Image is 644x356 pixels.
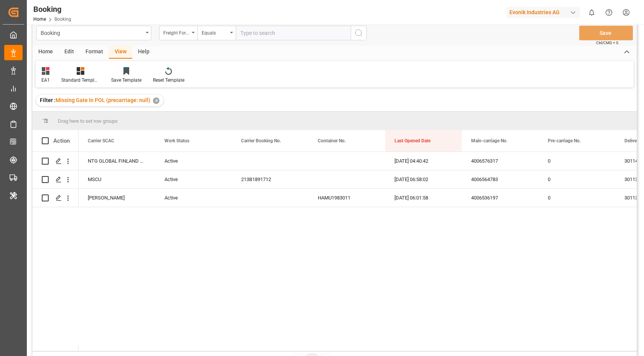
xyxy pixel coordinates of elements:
[79,189,155,207] div: [PERSON_NAME]
[579,26,633,40] button: Save
[471,138,508,143] span: Main-carriage No.
[36,26,151,40] button: open menu
[79,170,155,188] div: MSCU
[56,97,150,103] span: Missing Gate In POL (precarriage: null)
[33,16,46,22] a: Home
[88,138,114,143] span: Carrier SCAC
[33,170,79,189] div: Press SPACE to select this row.
[109,46,132,59] div: View
[202,28,228,36] div: Equals
[164,138,189,143] span: Work Status
[506,5,583,20] button: Evonik Industries AG
[506,7,580,18] div: Evonik Industries AG
[241,138,281,143] span: Carrier Booking No.
[40,97,56,103] span: Filter :
[309,189,385,207] div: HAMU1983011
[159,26,197,40] button: open menu
[132,46,155,59] div: Help
[80,46,109,59] div: Format
[33,46,59,59] div: Home
[385,189,462,207] div: [DATE] 06:01:58
[351,26,367,40] button: search button
[385,170,462,188] div: [DATE] 06:58:02
[163,28,189,36] div: Freight Forwarder's Reference No.
[462,189,539,207] div: 4006536197
[111,77,141,84] div: Save Template
[79,152,155,170] div: NTG GLOBAL FINLAND OY
[41,28,143,37] div: Booking
[394,138,430,143] span: Last Opened Date
[385,152,462,170] div: [DATE] 04:40:42
[197,26,236,40] button: open menu
[59,46,80,59] div: Edit
[33,152,79,170] div: Press SPACE to select this row.
[155,189,232,207] div: Active
[462,170,539,188] div: 4006564783
[236,26,351,40] input: Type to search
[153,97,159,104] div: ✕
[232,170,309,188] div: 213B1891712
[318,138,346,143] span: Container No.
[155,152,232,170] div: Active
[548,138,581,143] span: Pre-carriage No.
[155,170,232,188] div: Active
[583,4,600,21] button: show 0 new notifications
[61,77,100,84] div: Standard Templates
[53,137,70,144] div: Action
[33,3,71,15] div: Booking
[462,152,539,170] div: 4006576317
[600,4,618,21] button: Help Center
[539,189,615,207] div: 0
[539,170,615,188] div: 0
[58,118,118,124] span: Drag here to set row groups
[41,77,50,84] div: EA1
[33,189,79,207] div: Press SPACE to select this row.
[596,40,618,46] span: Ctrl/CMD + S
[153,77,184,84] div: Reset Template
[539,152,615,170] div: 0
